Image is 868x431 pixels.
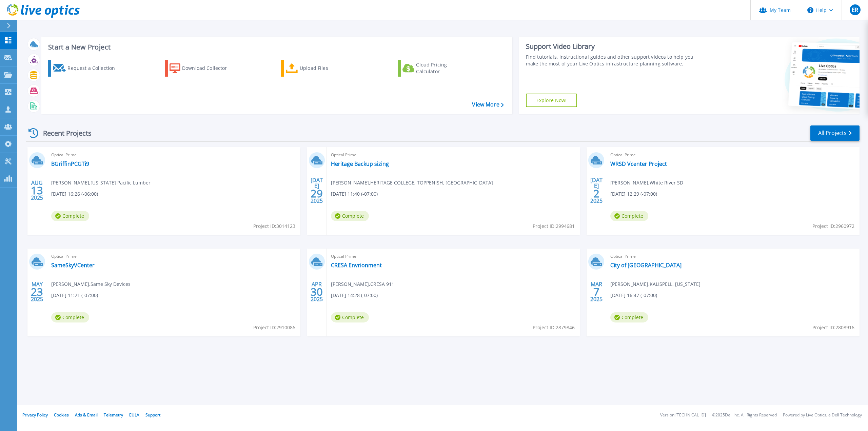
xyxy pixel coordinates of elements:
[31,279,43,304] div: MAY 2025
[51,190,98,198] span: [DATE] 16:26 (-06:00)
[610,292,657,299] span: [DATE] 16:47 (-07:00)
[310,178,323,203] div: [DATE] 2025
[31,289,43,295] span: 23
[145,412,160,418] a: Support
[660,413,706,417] li: Version: [TECHNICAL_ID]
[526,54,702,67] div: Find tutorials, instructional guides and other support videos to help you make the most of your L...
[51,160,89,167] a: BGriffinPCGTi9
[51,280,131,288] span: [PERSON_NAME] , Same Sky Devices
[590,279,603,304] div: MAR 2025
[310,279,323,304] div: APR 2025
[610,262,682,269] a: City of [GEOGRAPHIC_DATA]
[51,211,89,221] span: Complete
[610,280,701,288] span: [PERSON_NAME] , KALISPELL, [US_STATE]
[54,412,69,418] a: Cookies
[526,42,702,51] div: Support Video Library
[398,60,473,77] a: Cloud Pricing Calculator
[610,151,855,159] span: Optical Prime
[533,222,575,230] span: Project ID: 2994681
[51,312,89,322] span: Complete
[533,324,575,331] span: Project ID: 2879846
[51,179,151,187] span: [PERSON_NAME] , [US_STATE] Pacific Lumber
[75,412,98,418] a: Ads & Email
[67,61,122,75] div: Request a Collection
[26,125,101,141] div: Recent Projects
[31,178,43,203] div: AUG 2025
[331,160,389,167] a: Heritage Backup sizing
[129,412,139,418] a: EULA
[182,61,236,75] div: Download Collector
[610,211,648,221] span: Complete
[311,191,323,196] span: 29
[783,413,862,417] li: Powered by Live Optics, a Dell Technology
[593,191,599,196] span: 2
[331,211,369,221] span: Complete
[331,292,378,299] span: [DATE] 14:28 (-07:00)
[22,412,48,418] a: Privacy Policy
[331,179,493,187] span: [PERSON_NAME] , HERITAGE COLLEGE, TOPPENISH, [GEOGRAPHIC_DATA]
[416,61,470,75] div: Cloud Pricing Calculator
[48,43,504,51] h3: Start a New Project
[472,101,504,108] a: View More
[311,289,323,295] span: 30
[852,7,858,13] span: ER
[165,60,240,77] a: Download Collector
[300,61,354,75] div: Upload Files
[331,190,378,198] span: [DATE] 11:40 (-07:00)
[331,280,394,288] span: [PERSON_NAME] , CRESA 911
[51,292,98,299] span: [DATE] 11:21 (-07:00)
[810,125,860,141] a: All Projects
[331,312,369,322] span: Complete
[610,179,683,187] span: [PERSON_NAME] , White River SD
[526,94,577,107] a: Explore Now!
[331,262,382,269] a: CRESA Envrionment
[593,289,599,295] span: 7
[610,253,855,260] span: Optical Prime
[610,190,657,198] span: [DATE] 12:29 (-07:00)
[610,312,648,322] span: Complete
[253,222,295,230] span: Project ID: 3014123
[590,178,603,203] div: [DATE] 2025
[331,151,576,159] span: Optical Prime
[610,160,667,167] a: WRSD Vcenter Project
[104,412,123,418] a: Telemetry
[281,60,357,77] a: Upload Files
[712,413,777,417] li: © 2025 Dell Inc. All Rights Reserved
[31,188,43,193] span: 13
[331,253,576,260] span: Optical Prime
[812,222,854,230] span: Project ID: 2960972
[48,60,124,77] a: Request a Collection
[51,151,296,159] span: Optical Prime
[812,324,854,331] span: Project ID: 2808916
[51,262,95,269] a: SameSkyVCenter
[51,253,296,260] span: Optical Prime
[253,324,295,331] span: Project ID: 2910086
